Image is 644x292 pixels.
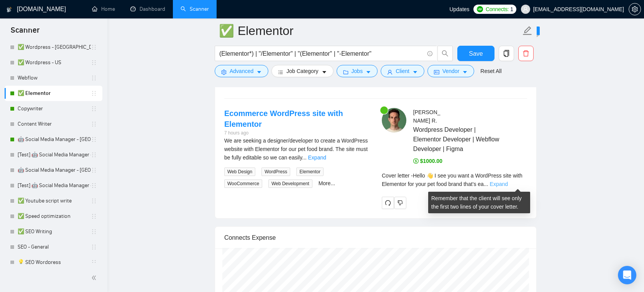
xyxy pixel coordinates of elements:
span: holder [91,259,97,265]
div: Connects Expense [224,227,527,249]
span: holder [91,182,97,189]
button: barsJob Categorycaret-down [271,65,333,77]
span: Vendor [442,67,459,75]
a: Content Writer [18,116,91,132]
li: ✅ Wordpress - US [5,55,102,70]
span: Advanced [230,67,253,75]
a: ✅ Wordpress - US [18,55,91,70]
div: Remember that the client will see only the first two lines of your cover letter. [382,171,527,188]
span: folder [343,69,348,75]
span: setting [629,6,641,12]
span: info-circle [427,51,432,56]
span: holder [91,229,97,235]
span: We are seeking a designer/developer to create a WordPress website with Elementor for our pet food... [224,138,368,161]
a: homeHome [92,6,115,12]
li: 🤖 Social Media Manager - America [5,163,102,178]
span: holder [91,152,97,158]
li: ✅ Speed optimization [5,209,102,224]
span: holder [91,136,97,143]
img: logo [7,3,12,16]
a: dashboardDashboard [130,6,165,12]
span: caret-down [462,69,468,75]
a: More... [319,180,335,186]
span: Client [396,67,409,75]
span: caret-down [256,69,262,75]
li: Content Writer [5,116,102,132]
span: caret-down [322,69,327,75]
button: setting [629,3,641,15]
span: Jobs [352,67,363,75]
button: search [437,46,453,61]
span: holder [91,60,97,66]
button: delete [518,46,534,61]
span: holder [91,44,97,50]
button: Save [457,46,495,61]
button: dislike [394,197,406,209]
li: ✅ Elementor [5,86,102,101]
span: Scanner [5,25,46,41]
span: ... [302,154,307,161]
a: ✅ Speed optimization [18,209,91,224]
div: 7 hours ago [224,129,370,137]
span: holder [91,167,97,173]
span: WordPress [261,168,290,176]
span: search [438,50,452,57]
span: redo [382,200,394,206]
span: dollar [413,158,419,164]
span: user [523,7,528,12]
span: Save [469,49,483,58]
a: Webflow [18,70,91,86]
span: Wordpress Developer | Elementor Developer | Webflow Developer | Figma [413,125,504,154]
li: ✅ SEO Writing [5,224,102,239]
a: ✅ Wordpress - [GEOGRAPHIC_DATA] [18,40,91,55]
a: Ecommerce WordPress site with Elementor [224,109,343,128]
a: ✅ Elementor [18,86,91,101]
li: 💡 SEO Wordpress [5,255,102,270]
span: copy [499,50,514,57]
li: 🤖 Social Media Manager - Europe [5,132,102,147]
a: SEO - General [18,239,91,255]
div: We are seeking a designer/developer to create a WordPress website with Elementor for our pet food... [224,136,370,162]
li: SEO - General [5,239,102,255]
span: dislike [398,200,403,206]
span: ... [484,181,488,187]
li: [Test] 🤖 Social Media Manager - Europe [5,147,102,163]
li: ✅ Youtube script write [5,193,102,209]
a: Expand [490,181,508,187]
span: Connects: [486,5,509,13]
a: 🤖 Social Media Manager - [GEOGRAPHIC_DATA] [18,132,91,147]
span: caret-down [412,69,418,75]
span: delete [519,50,533,57]
span: Web Development [268,179,312,188]
a: searchScanner [181,6,209,12]
button: settingAdvancedcaret-down [215,65,268,77]
span: setting [221,69,227,75]
span: holder [91,213,97,219]
button: folderJobscaret-down [337,65,378,77]
span: holder [91,90,97,96]
span: [PERSON_NAME] R . [413,109,440,124]
span: Web Design [224,168,255,176]
div: Open Intercom Messenger [618,266,636,284]
span: $1000.00 [413,158,442,164]
span: 1 [510,5,513,13]
span: holder [91,106,97,112]
span: Elementor [296,168,324,176]
input: Scanner name... [219,21,521,40]
a: ✅ SEO Writing [18,224,91,239]
span: user [387,69,393,75]
img: c1B2Gsb89xcxGMRlNOWCQKvffPktXZL-MOz0pmjDuog1FZmNDbxswIu7MwYj-GttcV [382,108,406,133]
button: redo [382,197,394,209]
li: ✅ Wordpress - Europe [5,40,102,55]
a: Copywriter [18,101,91,116]
button: userClientcaret-down [381,65,424,77]
span: Job Category [286,67,318,75]
span: idcard [434,69,439,75]
a: [Test] 🤖 Social Media Manager - [GEOGRAPHIC_DATA] [18,147,91,163]
span: holder [91,244,97,250]
span: holder [91,75,97,81]
a: setting [629,6,641,12]
span: caret-down [366,69,371,75]
span: edit [522,26,532,36]
span: WooCommerce [224,179,262,188]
